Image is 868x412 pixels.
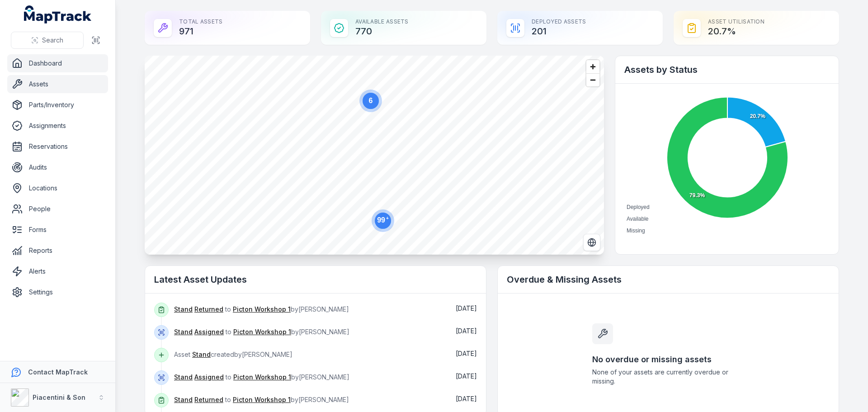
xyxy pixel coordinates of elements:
[33,393,85,401] strong: Piacentini & Son
[174,328,349,336] span: to by [PERSON_NAME]
[7,96,108,114] a: Parts/Inventory
[194,305,223,314] a: Returned
[194,395,223,404] a: Returned
[233,373,291,382] a: Picton Workshop 1
[369,97,373,104] text: 6
[24,5,92,24] a: MapTrack
[7,137,108,156] a: Reservations
[592,368,744,386] span: None of your assets are currently overdue or missing.
[627,204,650,210] span: Deployed
[154,273,477,286] h2: Latest Asset Updates
[456,327,477,335] time: 22/09/2025, 10:02:34 am
[456,304,477,312] span: [DATE]
[7,283,108,301] a: Settings
[194,327,224,336] a: Assigned
[456,372,477,380] time: 22/09/2025, 10:00:09 am
[145,56,604,255] canvas: Map
[624,63,830,76] h2: Assets by Status
[192,350,211,359] a: Stand
[233,327,291,336] a: Picton Workshop 1
[456,327,477,335] span: [DATE]
[386,216,389,221] tspan: +
[7,75,108,93] a: Assets
[586,60,599,73] button: Zoom in
[456,304,477,312] time: 22/09/2025, 10:03:01 am
[456,395,477,403] time: 22/09/2025, 9:59:48 am
[592,353,744,366] h3: No overdue or missing assets
[507,273,830,286] h2: Overdue & Missing Assets
[583,234,600,251] button: Switch to Satellite View
[174,395,193,404] a: Stand
[7,179,108,197] a: Locations
[7,242,108,260] a: Reports
[28,368,88,376] strong: Contact MapTrack
[174,373,193,382] a: Stand
[7,54,108,72] a: Dashboard
[174,373,349,381] span: to by [PERSON_NAME]
[233,305,291,314] a: Picton Workshop 1
[174,327,193,336] a: Stand
[586,73,599,86] button: Zoom out
[627,216,648,222] span: Available
[456,350,477,357] time: 22/09/2025, 10:01:55 am
[7,221,108,239] a: Forms
[174,350,292,358] span: Asset created by [PERSON_NAME]
[174,305,349,313] span: to by [PERSON_NAME]
[377,216,389,224] text: 99
[233,395,291,404] a: Picton Workshop 1
[194,373,224,382] a: Assigned
[7,158,108,176] a: Audits
[456,372,477,380] span: [DATE]
[42,36,63,45] span: Search
[627,227,645,234] span: Missing
[174,396,349,403] span: to by [PERSON_NAME]
[7,117,108,135] a: Assignments
[7,200,108,218] a: People
[456,395,477,403] span: [DATE]
[456,350,477,357] span: [DATE]
[7,262,108,280] a: Alerts
[174,305,193,314] a: Stand
[11,32,84,49] button: Search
